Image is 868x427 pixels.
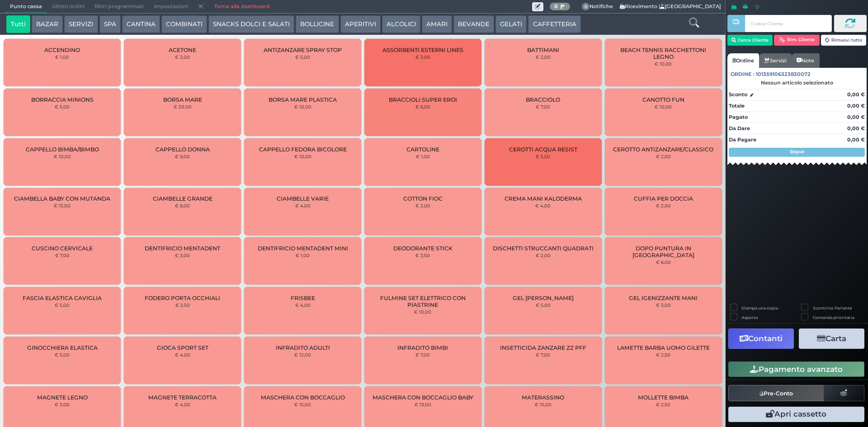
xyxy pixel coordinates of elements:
span: MASCHERA CON BOCCAGLIO [261,394,345,401]
span: Ultimi ordini [47,0,90,13]
span: DOPO PUNTURA IN [GEOGRAPHIC_DATA] [612,245,714,258]
span: GEL IGENIZZANTE MANI [629,295,698,301]
span: ACCENDINO [44,47,80,53]
span: BORSA MARE PLASTICA [269,96,337,103]
small: € 2,50 [656,402,670,407]
small: € 3,00 [55,402,70,407]
strong: Da Dare [729,125,750,131]
span: INFRADITO ADULTI [276,344,330,351]
button: Tutti [6,15,30,33]
small: € 13,00 [415,402,431,407]
small: € 5,00 [536,302,551,308]
label: Scontrino Parlante [813,305,852,311]
small: € 9,00 [175,154,190,159]
strong: Totale [729,103,745,109]
small: € 3,00 [656,302,671,308]
span: DENTIFRICIO MENTADENT MINI [258,245,348,252]
small: € 20,00 [174,104,192,109]
button: APERITIVI [340,15,381,33]
strong: 0,00 € [847,103,865,109]
span: Ordine : [731,70,755,78]
button: BEVANDE [453,15,494,33]
button: COMBINATI [161,15,207,33]
strong: 0,00 € [847,136,865,143]
span: CIAMBELLA BABY CON MUTANDA [14,195,110,202]
small: € 1,00 [416,154,430,159]
span: Punto cassa [5,0,47,13]
button: BOLLICINE [296,15,339,33]
span: ASSORBENTI ESTERNI LINES [382,47,463,53]
span: GEL [PERSON_NAME] [513,295,574,301]
b: 0 [554,3,558,9]
small: € 15,00 [535,402,552,407]
strong: Segue [790,149,804,155]
span: Impostazioni [149,0,193,13]
small: € 3,00 [175,253,190,258]
small: € 3,00 [415,54,430,60]
small: € 2,50 [175,302,190,308]
small: € 1,00 [296,253,310,258]
small: € 4,00 [535,203,551,208]
small: € 2,00 [656,203,671,208]
span: ANTIZANZARE SPRAY STOP [264,47,342,53]
span: COTTON FIOC [403,195,443,202]
button: Carta [799,328,864,349]
small: € 15,00 [54,203,71,208]
small: € 5,00 [55,104,70,109]
small: € 6,00 [415,104,430,109]
small: € 10,00 [294,104,311,109]
small: € 15,00 [294,402,311,407]
strong: Sconto [729,91,747,99]
button: SNACKS DOLCI E SALATI [208,15,294,33]
span: GINOCCHIERA ELASTICA [27,344,98,351]
small: € 5,50 [536,154,550,159]
button: ALCOLICI [382,15,420,33]
strong: 0,00 € [847,125,865,131]
span: CANOTTO FUN [642,96,684,103]
small: € 4,00 [295,302,311,308]
small: € 10,00 [414,309,431,314]
span: MAGNETE LEGNO [37,394,88,401]
small: € 6,00 [656,259,671,265]
span: FULMINE SET ELETTRICO CON PIASTRINE [372,295,474,308]
small: € 2,00 [656,154,671,159]
label: Stampa una copia [741,305,778,311]
strong: 0,00 € [847,91,865,98]
span: CUSCINO CERVICALE [32,245,93,252]
span: MATERASSINO [522,394,564,401]
span: MOLLETTE BIMBA [638,394,689,401]
small: € 4,00 [175,402,190,407]
small: € 10,00 [655,61,672,66]
span: BRACCIOLO [526,96,560,103]
label: Comanda prioritaria [813,314,854,320]
span: FODERO PORTA OCCHIALI [145,295,220,301]
span: CIAMBELLE VARIE [277,195,329,202]
button: CAFFETTERIA [528,15,580,33]
small: € 2,00 [536,253,551,258]
input: Codice Cliente [745,15,831,32]
span: DISCHETTI STRUCCANTI QUADRATI [493,245,594,252]
span: GIOCA SPORT SET [157,344,208,351]
span: CARTOLINE [406,146,439,153]
span: INSETTICIDA ZANZARE ZZ PFF [500,344,586,351]
span: CIAMBELLE GRANDE [153,195,212,202]
span: CREMA MANI KALODERMA [505,195,582,202]
small: € 2,00 [415,203,430,208]
span: 101359106323830072 [756,70,811,78]
small: € 10,00 [294,154,311,159]
small: € 5,00 [55,302,70,308]
div: Nessun articolo selezionato [727,80,867,86]
span: MASCHERA CON BOCCAGLIO BABY [373,394,473,401]
button: CANTINA [122,15,160,33]
a: Servizi [759,53,792,68]
span: MAGNETE TERRACOTTA [148,394,217,401]
small: € 3,50 [415,253,430,258]
strong: 0,00 € [847,114,865,120]
span: BEACH TENNIS RACCHETTONI LEGNO [612,47,714,60]
span: DEODORANTE STICK [393,245,453,252]
span: DENTIFRICIO MENTADENT [145,245,220,252]
small: € 7,00 [415,352,430,357]
small: € 1,00 [55,54,69,60]
span: CAPPELLO BIMBA/BIMBO [26,146,99,153]
button: AMARI [422,15,452,33]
